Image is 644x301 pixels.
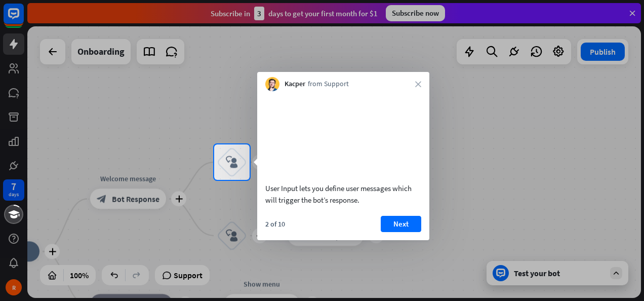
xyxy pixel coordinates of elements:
div: User Input lets you define user messages which will trigger the bot’s response. [265,182,421,206]
i: close [415,81,421,87]
i: block_user_input [226,156,238,168]
div: 2 of 10 [265,219,285,229]
button: Open LiveChat chat widget [8,4,38,34]
button: Next [381,216,421,232]
span: from Support [308,79,349,89]
span: Kacper [285,79,305,89]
